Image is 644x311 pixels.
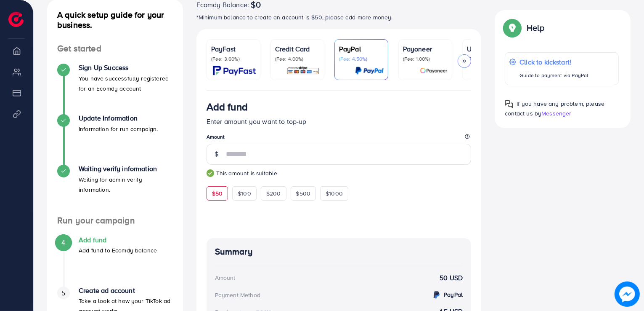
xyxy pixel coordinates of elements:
img: logo [8,12,24,27]
h3: Add fund [207,101,248,113]
img: card [355,66,384,75]
p: (Fee: 3.60%) [211,56,256,62]
span: If you have any problem, please contact us by [505,99,604,118]
legend: Amount [207,133,472,144]
span: $1000 [326,189,343,198]
p: (Fee: 1.00%) [403,56,448,62]
p: Credit Card [275,44,320,54]
img: card [420,66,448,75]
p: USDT [467,44,511,54]
p: (Fee: 4.00%) [275,56,320,62]
strong: PayPal [444,290,463,299]
span: 5 [61,288,65,298]
img: card [286,66,320,75]
span: 4 [61,238,65,247]
img: Popup guide [505,20,520,35]
p: *Minimum balance to create an account is $50, please add more money. [196,12,482,22]
li: Update Information [47,114,183,165]
span: Messenger [541,109,571,118]
span: $500 [296,189,311,198]
p: Add fund to Ecomdy balance [79,245,157,255]
p: (Fee: 4.50%) [339,56,384,62]
p: Waiting for admin verify information. [79,174,173,195]
h4: Update Information [79,114,158,122]
p: Enter amount you want to top-up [207,116,472,126]
p: PayPal [339,44,384,54]
iframe: PayPal [387,211,471,225]
li: Add fund [47,236,183,287]
p: You have successfully registered for an Ecomdy account [79,73,173,94]
h4: Sign Up Success [79,64,173,72]
p: Guide to payment via PayPal [519,70,588,80]
li: Waiting verify information [47,165,183,215]
img: image [615,282,640,307]
span: $200 [266,189,281,198]
strong: 50 USD [440,273,463,283]
div: Payment Method [215,291,260,299]
small: This amount is suitable [207,169,472,177]
h4: A quick setup guide for your business. [47,10,183,30]
h4: Create ad account [79,287,173,295]
div: Amount [215,273,236,282]
p: Payoneer [403,44,448,54]
h4: Waiting verify information [79,165,173,173]
h4: Add fund [79,236,157,244]
p: Click to kickstart! [519,57,588,67]
h4: Get started [47,43,183,54]
h4: Summary [215,247,463,257]
p: Information for run campaign. [79,124,158,134]
h4: Run your campaign [47,215,183,226]
img: card [213,66,256,75]
p: PayFast [211,44,256,54]
span: $100 [238,189,251,198]
img: credit [432,290,442,300]
img: Popup guide [505,100,513,108]
li: Sign Up Success [47,64,183,114]
p: Help [527,23,544,33]
span: $50 [212,189,223,198]
img: guide [207,169,214,177]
